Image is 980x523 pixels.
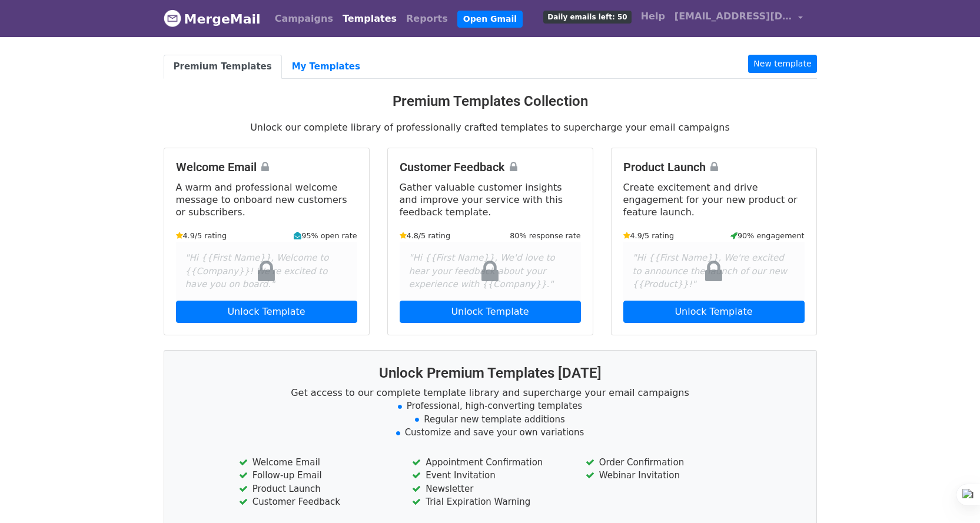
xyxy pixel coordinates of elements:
img: MergeMail logo [164,9,181,27]
a: Premium Templates [164,55,282,79]
small: 80% response rate [510,230,580,241]
li: Customize and save your own variations [178,426,802,439]
h3: Premium Templates Collection [164,93,817,110]
li: Event Invitation [412,469,567,482]
a: Campaigns [270,7,338,31]
p: A warm and professional welcome message to onboard new customers or subscribers. [176,181,357,218]
li: Appointment Confirmation [412,456,567,469]
a: Open Gmail [457,11,523,28]
li: Customer Feedback [239,495,394,509]
li: Newsletter [412,482,567,496]
p: Create excitement and drive engagement for your new product or feature launch. [623,181,805,218]
li: Product Launch [239,482,394,496]
a: Unlock Template [623,301,805,323]
span: [EMAIL_ADDRESS][DOMAIN_NAME] [675,9,792,24]
small: 4.9/5 rating [623,230,675,241]
a: New template [748,55,816,73]
h4: Product Launch [623,160,805,174]
small: 90% engagement [730,230,805,241]
p: Get access to our complete template library and supercharge your email campaigns [178,387,802,399]
a: MergeMail [164,6,261,31]
a: [EMAIL_ADDRESS][DOMAIN_NAME] [670,5,808,32]
div: "Hi {{First Name}}, Welcome to {{Company}}! We're excited to have you on board." [176,242,357,301]
a: Daily emails left: 50 [539,5,636,28]
a: Templates [338,7,401,31]
li: Webinar Invitation [586,469,741,482]
div: "Hi {{First Name}}, We're excited to announce the launch of our new {{Product}}!" [623,242,805,301]
li: Follow-up Email [239,469,394,482]
h4: Customer Feedback [400,160,581,174]
div: "Hi {{First Name}}, We'd love to hear your feedback about your experience with {{Company}}." [400,242,581,301]
li: Professional, high-converting templates [178,399,802,413]
li: Order Confirmation [586,456,741,469]
h4: Welcome Email [176,160,357,174]
li: Trial Expiration Warning [412,495,567,509]
a: Unlock Template [400,301,581,323]
li: Regular new template additions [178,413,802,427]
a: Reports [401,7,453,31]
a: My Templates [282,55,370,79]
a: Help [636,5,670,28]
p: Gather valuable customer insights and improve your service with this feedback template. [400,181,581,218]
small: 95% open rate [294,230,357,241]
small: 4.9/5 rating [176,230,227,241]
span: Daily emails left: 50 [543,11,631,24]
small: 4.8/5 rating [400,230,451,241]
p: Unlock our complete library of professionally crafted templates to supercharge your email campaigns [164,121,817,134]
h3: Unlock Premium Templates [DATE] [178,365,802,382]
li: Welcome Email [239,456,394,469]
a: Unlock Template [176,301,357,323]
